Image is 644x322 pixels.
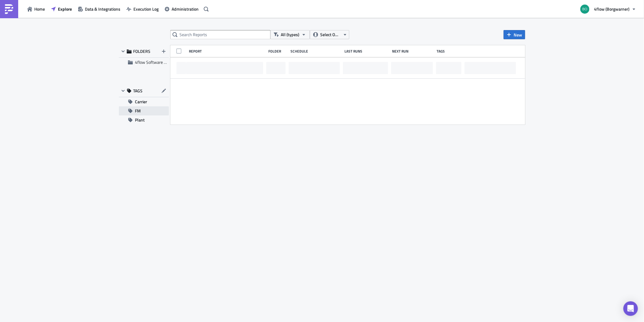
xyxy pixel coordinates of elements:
[123,4,162,14] button: Execution Log
[270,30,310,39] button: All (types)
[135,106,141,115] span: FM
[392,49,434,53] div: Next Run
[119,106,169,115] button: FM
[48,4,75,14] button: Explore
[162,4,202,14] button: Administration
[172,6,199,12] span: Administration
[269,49,288,53] div: Folder
[291,49,342,53] div: Schedule
[189,49,266,53] div: Report
[135,97,147,106] span: Carrier
[119,115,169,125] button: Plant
[580,4,590,14] img: Avatar
[320,31,340,38] span: Select Owner
[577,2,639,16] button: 4flow (Borgwarner)
[623,301,638,316] div: Open Intercom Messenger
[58,6,72,12] span: Explore
[133,88,143,94] span: TAGS
[75,4,123,14] button: Data & Integrations
[133,6,159,12] span: Execution Log
[133,49,150,54] span: FOLDERS
[345,49,389,53] div: Last Runs
[85,6,120,12] span: Data & Integrations
[4,4,14,14] img: PushMetrics
[135,59,172,65] span: 4flow Software KAM
[34,6,45,12] span: Home
[594,6,629,12] span: 4flow (Borgwarner)
[437,49,462,53] div: Tags
[310,30,349,39] button: Select Owner
[119,97,169,106] button: Carrier
[514,32,522,38] span: New
[504,30,525,39] button: New
[135,115,145,125] span: Plant
[281,31,299,38] span: All (types)
[24,4,48,14] button: Home
[170,30,270,39] input: Search Reports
